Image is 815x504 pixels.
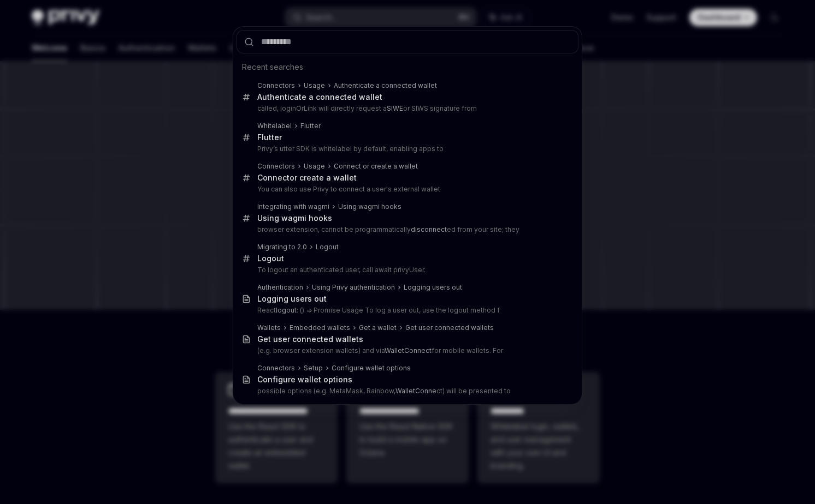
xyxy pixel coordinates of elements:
b: Connect [257,173,290,182]
div: Connectors [257,162,295,171]
div: Using wagmi hooks [257,213,332,223]
p: browser extension, cannot be programmatically ed from your site; they [257,225,556,234]
span: Recent searches [242,62,303,73]
div: Integrating with wagmi [257,202,329,211]
div: Configure wallet options [257,375,352,385]
div: Embedded wallets [290,323,350,332]
div: Logging users out [257,294,327,304]
div: Connectors [257,364,295,373]
b: Flutter [300,122,321,130]
div: Using Privy authentication [312,283,395,292]
b: Flutter [257,133,282,142]
div: Get user connected wallets [405,323,494,332]
b: logout [276,306,297,314]
p: You can also use Privy to connect a user's external wallet [257,185,556,194]
p: possible options (e.g. MetaMask, Rainbow, ct) will be presented to [257,387,556,395]
b: WalletConnect [385,346,432,355]
div: Wallets [257,323,281,332]
div: Connectors [257,81,295,90]
div: Using wagmi hooks [338,202,401,211]
div: Authentication [257,283,303,292]
div: Configure wallet options [332,364,411,373]
p: (e.g. browser extension wallets) and via for mobile wallets. For [257,346,556,355]
b: Logout [257,254,284,263]
div: Authenticate a connected wallet [334,81,437,90]
div: Usage [304,81,325,90]
div: Authenticate a connected wallet [257,92,382,102]
div: Migrating to 2.0 [257,243,307,251]
div: Get a wallet [359,323,397,332]
p: called, loginOrLink will directly request a or SIWS signature from [257,104,556,113]
b: SIWE [387,104,403,112]
div: Get user connected wallets [257,334,363,344]
div: Logging users out [404,283,462,292]
div: Setup [304,364,323,373]
p: Privy’s utter SDK is whitelabel by default, enabling apps to [257,145,556,153]
p: To logout an authenticated user, call await privyUser. [257,266,556,274]
div: Connect or create a wallet [334,162,418,171]
div: Usage [304,162,325,171]
div: Whitelabel [257,122,292,130]
b: Logout [316,243,339,251]
p: React : () => Promise Usage To log a user out, use the logout method f [257,306,556,315]
b: disconnect [411,225,447,233]
b: WalletConne [395,387,436,395]
div: or create a wallet [257,173,357,183]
